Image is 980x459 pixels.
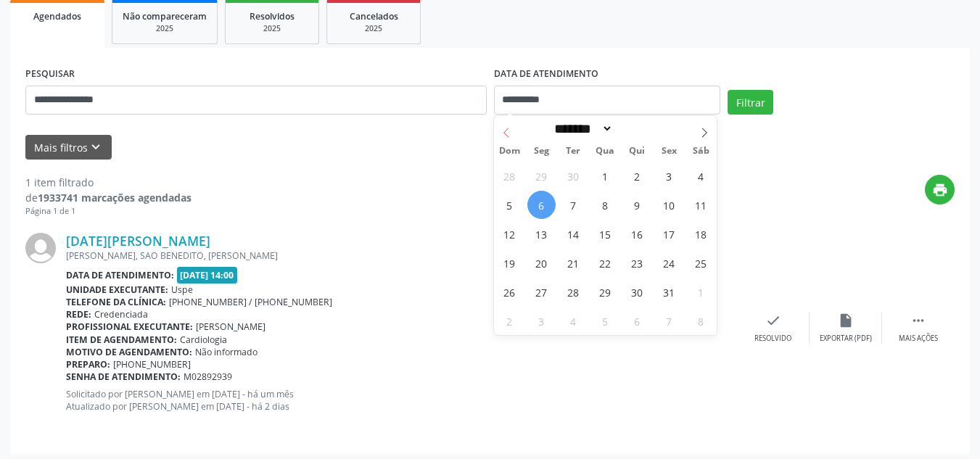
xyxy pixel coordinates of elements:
[557,146,589,156] span: Ter
[495,162,524,190] span: Setembro 28, 2025
[559,307,588,335] span: Novembro 4, 2025
[495,191,524,219] span: Outubro 5, 2025
[550,121,614,136] select: Month
[591,191,619,219] span: Outubro 8, 2025
[623,278,651,306] span: Outubro 30, 2025
[494,146,526,156] span: Dom
[559,220,588,248] span: Outubro 14, 2025
[559,249,588,277] span: Outubro 21, 2025
[195,346,258,358] span: Não informado
[687,278,715,306] span: Novembro 1, 2025
[66,371,181,383] b: Senha de atendimento:
[589,146,621,156] span: Qua
[655,278,683,306] span: Outubro 31, 2025
[25,190,192,205] div: de
[66,308,91,321] b: Rede:
[123,23,207,34] div: 2025
[177,267,238,284] span: [DATE] 14:00
[623,191,651,219] span: Outubro 9, 2025
[525,146,557,156] span: Seg
[25,233,56,263] img: img
[559,278,588,306] span: Outubro 28, 2025
[66,334,177,346] b: Item de agendamento:
[350,10,398,22] span: Cancelados
[25,175,192,190] div: 1 item filtrado
[591,220,619,248] span: Outubro 15, 2025
[337,23,410,34] div: 2025
[494,63,598,86] label: DATA DE ATENDIMENTO
[171,284,193,296] span: Uspe
[66,269,174,281] b: Data de atendimento:
[250,10,295,22] span: Resolvidos
[527,220,556,248] span: Outubro 13, 2025
[196,321,265,333] span: [PERSON_NAME]
[655,249,683,277] span: Outubro 24, 2025
[591,307,619,335] span: Novembro 5, 2025
[184,371,232,383] span: M02892939
[910,313,926,328] i: 
[559,162,588,190] span: Setembro 30, 2025
[655,162,683,190] span: Outubro 3, 2025
[685,146,717,156] span: Sáb
[113,358,191,371] span: [PHONE_NUMBER]
[623,307,651,335] span: Novembro 6, 2025
[66,358,110,371] b: Preparo:
[623,162,651,190] span: Outubro 2, 2025
[66,388,737,413] p: Solicitado por [PERSON_NAME] em [DATE] - há um mês Atualizado por [PERSON_NAME] em [DATE] - há 2 ...
[527,162,556,190] span: Setembro 29, 2025
[613,121,661,136] input: Year
[169,296,332,308] span: [PHONE_NUMBER] / [PHONE_NUMBER]
[687,220,715,248] span: Outubro 18, 2025
[527,191,556,219] span: Outubro 6, 2025
[591,249,619,277] span: Outubro 22, 2025
[623,249,651,277] span: Outubro 23, 2025
[25,135,112,160] button: Mais filtroskeyboard_arrow_down
[527,278,556,306] span: Outubro 27, 2025
[623,220,651,248] span: Outubro 16, 2025
[899,334,938,344] div: Mais ações
[653,146,685,156] span: Sex
[932,182,948,198] i: print
[621,146,653,156] span: Qui
[94,308,148,321] span: Credenciada
[66,233,210,249] a: [DATE][PERSON_NAME]
[495,278,524,306] span: Outubro 26, 2025
[495,220,524,248] span: Outubro 12, 2025
[687,307,715,335] span: Novembro 8, 2025
[33,10,81,22] span: Agendados
[527,249,556,277] span: Outubro 20, 2025
[655,307,683,335] span: Novembro 7, 2025
[559,191,588,219] span: Outubro 7, 2025
[687,191,715,219] span: Outubro 11, 2025
[687,249,715,277] span: Outubro 25, 2025
[765,313,781,328] i: check
[591,278,619,306] span: Outubro 29, 2025
[838,313,854,328] i: insert_drive_file
[66,284,168,296] b: Unidade executante:
[687,162,715,190] span: Outubro 4, 2025
[25,205,192,218] div: Página 1 de 1
[495,249,524,277] span: Outubro 19, 2025
[655,191,683,219] span: Outubro 10, 2025
[66,321,193,333] b: Profissional executante:
[754,334,791,344] div: Resolvido
[38,191,192,204] strong: 1933741 marcações agendadas
[180,334,227,346] span: Cardiologia
[495,307,524,335] span: Novembro 2, 2025
[88,139,104,155] i: keyboard_arrow_down
[655,220,683,248] span: Outubro 17, 2025
[236,23,308,34] div: 2025
[25,63,75,86] label: PESQUISAR
[123,10,207,22] span: Não compareceram
[66,346,192,358] b: Motivo de agendamento:
[728,90,773,115] button: Filtrar
[591,162,619,190] span: Outubro 1, 2025
[66,296,166,308] b: Telefone da clínica:
[527,307,556,335] span: Novembro 3, 2025
[820,334,872,344] div: Exportar (PDF)
[925,175,955,204] button: print
[66,249,737,262] div: [PERSON_NAME], SAO BENEDITO, [PERSON_NAME]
